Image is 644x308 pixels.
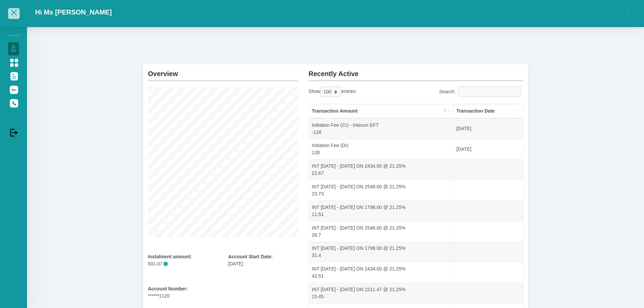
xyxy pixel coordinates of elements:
td: INT [DATE] - [DATE] ON 2548.00 @ 21.25% 23.73 [309,180,454,200]
h2: Overview [148,64,299,78]
th: Transaction Amount: activate to sort column descending [309,104,454,118]
td: INT [DATE] - [DATE] ON 2548.00 @ 21.25% 26.7 [309,221,454,242]
a: Contact Us [8,96,19,109]
select: Showentries [320,87,341,97]
a: Logout [8,126,19,139]
h2: Recently Active [309,64,523,78]
th: Transaction Date: activate to sort column ascending [453,104,523,118]
b: Instalment amount: [148,254,192,259]
b: Account Number: [148,286,188,291]
td: INT [DATE] - [DATE] ON 2211.47 @ 21.25% 15.45 [309,283,454,303]
a: Dashboard [8,42,19,55]
a: Manage Account [8,56,19,69]
td: INT [DATE] - [DATE] ON 1798.00 @ 21.25% 31.4 [309,242,454,262]
div: [DATE] [228,253,299,267]
span: i [164,262,168,266]
td: [DATE] [453,139,523,160]
a: Documents [8,69,19,82]
input: Search: [458,87,521,97]
td: INT [DATE] - [DATE] ON 2434.00 @ 21.25% 42.51 [309,262,454,283]
a: Update Password [8,83,19,96]
td: Initiation Fee (Cr) - Intecon EFT -128 [309,118,454,139]
td: [DATE] [453,118,523,139]
label: Search: [439,87,523,97]
h2: Hi Ms [PERSON_NAME] [35,8,112,16]
td: INT [DATE] - [DATE] ON 2434.00 @ 21.25% 22.67 [309,159,454,180]
b: Account Start Date: [228,254,272,259]
li: Manage [8,32,19,38]
label: Show entries [309,87,356,97]
td: INT [DATE] - [DATE] ON 1798.00 @ 21.25% 11.51 [309,200,454,221]
p: 501.07 [148,260,218,267]
td: Initiation Fee (Dr) 128 [309,139,454,160]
